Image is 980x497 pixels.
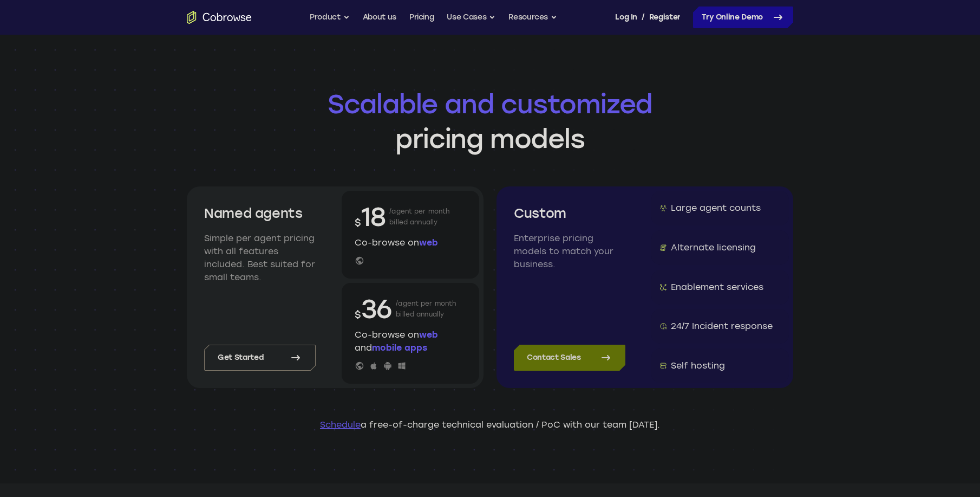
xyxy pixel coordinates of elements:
span: $ [355,309,361,321]
p: 18 [355,199,385,234]
p: Enterprise pricing models to match your business. [514,232,625,271]
p: a free-of-charge technical evaluation / PoC with our team [DATE]. [187,418,793,431]
span: web [419,237,438,248]
span: web [419,330,438,340]
a: Register [649,7,681,28]
div: 24/7 Incident response [671,320,773,333]
button: Product [310,7,350,28]
span: / [642,11,645,24]
a: About us [363,7,396,28]
h2: Named agents [204,204,316,223]
span: $ [355,217,361,229]
span: Scalable and customized [187,87,793,121]
p: /agent per month billed annually [396,292,456,326]
span: mobile apps [372,343,427,353]
div: Large agent counts [671,202,761,215]
h1: pricing models [187,87,793,156]
p: Simple per agent pricing with all features included. Best suited for small teams. [204,232,316,284]
h2: Custom [514,204,625,223]
a: Pricing [409,7,434,28]
div: Alternate licensing [671,241,756,254]
a: Go to the home page [187,11,252,24]
a: Try Online Demo [693,7,793,28]
a: Contact Sales [514,345,625,371]
p: Co-browse on and [355,328,466,354]
div: Self hosting [671,359,725,372]
p: Co-browse on [355,236,466,249]
p: 36 [355,292,391,326]
button: Use Cases [447,7,495,28]
a: Log In [615,7,637,28]
a: Get started [204,345,316,371]
p: /agent per month billed annually [389,199,450,234]
button: Resources [508,7,557,28]
a: Schedule [320,419,361,430]
div: Enablement services [671,281,763,294]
